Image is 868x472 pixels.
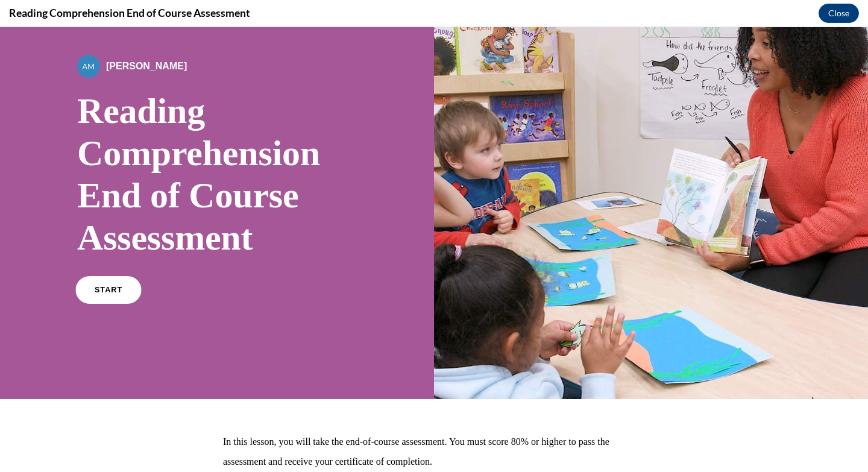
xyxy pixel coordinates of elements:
a: START [75,249,141,277]
p: In this lesson, you will take the end-of-course assessment. You must score 80% or higher to pass ... [223,404,645,444]
h4: Reading Comprehension End of Course Assessment [9,5,250,20]
span: START [95,259,122,268]
span: [PERSON_NAME] [106,34,187,44]
button: Close [819,4,859,23]
h1: Reading Comprehension End of Course Assessment [77,63,357,231]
